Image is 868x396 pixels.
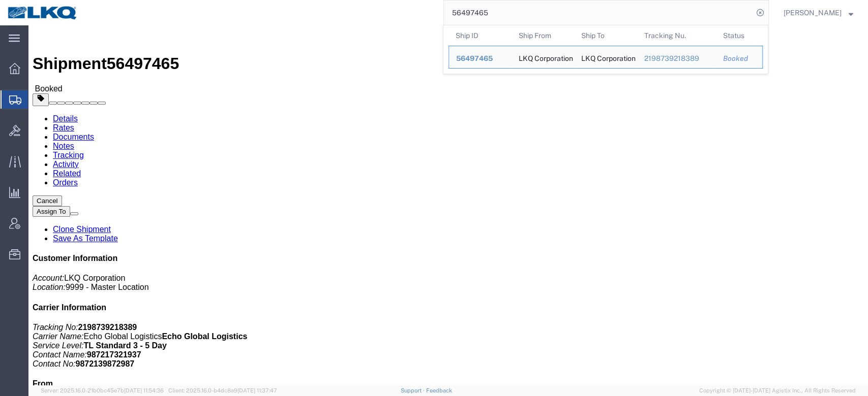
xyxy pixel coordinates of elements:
[699,386,856,395] span: Copyright © [DATE]-[DATE] Agistix Inc., All Rights Reserved
[168,387,277,393] span: Client: 2025.16.0-b4dc8a9
[637,25,716,46] th: Tracking Nu.
[448,25,512,46] th: Ship ID
[519,46,567,68] div: LKQ Corporation
[783,7,854,19] button: [PERSON_NAME]
[444,1,753,25] input: Search for shipment number, reference number
[7,5,78,20] img: logo
[784,7,842,18] span: Matt Harvey
[426,387,452,393] a: Feedback
[237,387,277,393] span: [DATE] 11:37:47
[644,53,709,64] div: 2198739218389
[581,46,630,68] div: LKQ Corporation
[124,387,164,393] span: [DATE] 11:54:36
[448,25,768,74] table: Search Results
[574,25,637,46] th: Ship To
[715,25,763,46] th: Status
[512,25,575,46] th: Ship From
[401,387,426,393] a: Support
[723,53,755,64] div: Booked
[41,387,164,393] span: Server: 2025.16.0-21b0bc45e7b
[456,54,493,62] span: 56497465
[28,25,868,385] iframe: FS Legacy Container
[456,53,504,64] div: 56497465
